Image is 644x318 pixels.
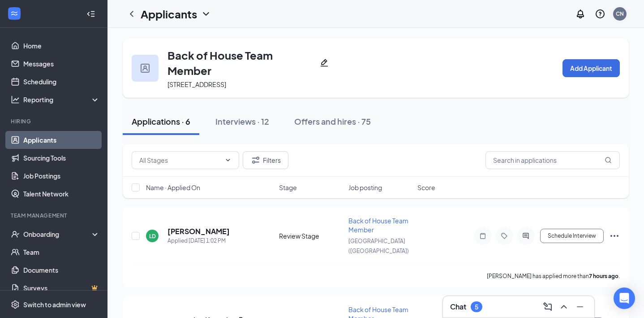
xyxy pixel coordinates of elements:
[11,212,98,219] div: Team Management
[215,116,269,127] div: Interviews · 12
[23,73,100,91] a: Scheduling
[141,6,197,22] h1: Applicants
[614,288,635,309] div: Open Intercom Messenger
[23,37,100,55] a: Home
[348,217,408,234] span: Back of House Team Member
[23,149,100,167] a: Sourcing Tools
[540,229,604,243] button: Schedule Interview
[575,9,586,19] svg: Notifications
[23,243,100,261] a: Team
[348,183,382,192] span: Job posting
[126,9,137,19] svg: ChevronLeft
[520,232,531,240] svg: ActiveChat
[450,302,466,312] h3: Chat
[23,55,100,73] a: Messages
[542,301,553,312] svg: ComposeMessage
[558,301,569,312] svg: ChevronUp
[475,303,478,311] div: 5
[499,232,510,240] svg: Tag
[11,230,20,239] svg: UserCheck
[146,183,200,192] span: Name · Applied On
[485,151,620,169] input: Search in applications
[23,300,86,309] div: Switch to admin view
[167,80,226,88] span: [STREET_ADDRESS]
[167,227,230,236] h5: [PERSON_NAME]
[201,9,211,19] svg: ChevronDown
[487,272,620,280] p: [PERSON_NAME] has applied more than .
[605,157,612,164] svg: MagnifyingGlass
[348,238,409,254] span: [GEOGRAPHIC_DATA] ([GEOGRAPHIC_DATA])
[562,59,620,77] button: Add Applicant
[243,151,288,169] button: Filter Filters
[10,9,19,18] svg: WorkstreamLogo
[23,167,100,185] a: Job Postings
[224,157,232,164] svg: ChevronDown
[167,48,316,78] h3: Back of House Team Member
[23,230,92,239] div: Onboarding
[616,10,624,17] div: CN
[609,231,620,241] svg: Ellipses
[575,301,585,312] svg: Minimize
[589,273,618,279] b: 7 hours ago
[294,116,371,127] div: Offers and hires · 75
[573,300,587,314] button: Minimize
[279,183,297,192] span: Stage
[23,131,100,149] a: Applicants
[139,155,221,165] input: All Stages
[11,118,98,125] div: Hiring
[320,58,329,67] svg: Pencil
[86,9,95,18] svg: Collapse
[149,232,156,240] div: LD
[23,95,100,104] div: Reporting
[557,300,571,314] button: ChevronUp
[23,279,100,297] a: SurveysCrown
[250,155,261,166] svg: Filter
[132,116,190,127] div: Applications · 6
[23,185,100,203] a: Talent Network
[477,232,488,240] svg: Note
[141,64,150,73] img: user icon
[11,300,20,309] svg: Settings
[11,95,20,104] svg: Analysis
[167,236,230,245] div: Applied [DATE] 1:02 PM
[417,183,435,192] span: Score
[595,9,605,19] svg: QuestionInfo
[23,261,100,279] a: Documents
[541,300,555,314] button: ComposeMessage
[279,231,343,240] div: Review Stage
